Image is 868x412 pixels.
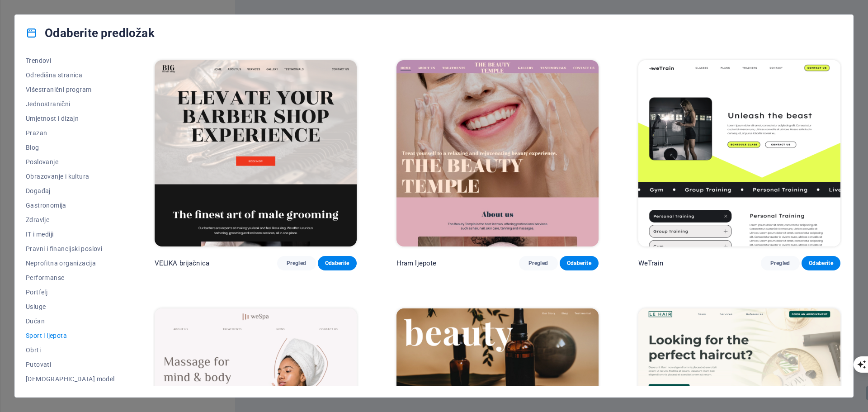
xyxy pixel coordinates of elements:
[26,299,115,314] button: Usluge
[26,126,115,140] button: Prazan
[26,332,67,339] font: Sport i ljepota
[26,216,49,223] font: Zdravlje
[26,274,64,281] font: Performanse
[26,202,66,209] font: Gastronomija
[26,346,41,354] font: Obrti
[318,256,357,270] button: Odaberite
[26,375,115,383] font: [DEMOGRAPHIC_DATA] model
[26,82,115,97] button: Višestranični program
[26,68,115,82] button: Odredišna stranica
[26,111,115,126] button: Umjetnost i dizajn
[560,256,599,270] button: Odaberite
[26,285,115,299] button: Portfelj
[26,227,115,242] button: IT i mediji
[528,260,548,266] font: Pregled
[26,270,115,285] button: Performanse
[26,361,51,368] font: Putovati
[26,289,47,296] font: Portfelj
[770,260,790,266] font: Pregled
[396,60,599,246] img: Hram ljepote
[26,260,96,267] font: Neprofitna organizacija
[155,259,209,267] font: VELIKA brijačnica
[26,155,115,169] button: Poslovanje
[26,213,115,227] button: Zdravlje
[155,60,357,246] img: VELIKA brijačnica
[26,144,39,151] font: Blog
[26,303,46,310] font: Usluge
[26,169,115,184] button: Obrazovanje i kultura
[26,187,51,194] font: Događaj
[802,256,840,270] button: Odaberite
[26,97,115,111] button: Jednostranični
[26,115,79,122] font: Umjetnost i dizajn
[26,372,115,386] button: [DEMOGRAPHIC_DATA] model
[26,158,58,166] font: Poslovanje
[638,259,663,267] font: WeTrain
[26,314,115,328] button: Dućan
[26,100,71,108] font: Jednostranični
[26,343,115,357] button: Obrti
[26,57,51,64] font: Trendovi
[809,260,833,266] font: Odaberite
[519,256,558,270] button: Pregled
[26,184,115,198] button: Događaj
[26,231,53,238] font: IT i mediji
[26,53,115,68] button: Trendovi
[26,328,115,343] button: Sport i ljepota
[26,71,82,79] font: Odredišna stranica
[26,86,91,93] font: Višestranični program
[325,260,349,266] font: Odaberite
[26,317,45,325] font: Dućan
[26,256,115,270] button: Neprofitna organizacija
[26,129,47,137] font: Prazan
[26,173,89,180] font: Obrazovanje i kultura
[26,198,115,213] button: Gastronomija
[277,256,316,270] button: Pregled
[26,242,115,256] button: Pravni i financijski poslovi
[45,26,155,40] font: Odaberite predložak
[761,256,800,270] button: Pregled
[26,245,102,252] font: Pravni i financijski poslovi
[287,260,306,266] font: Pregled
[567,260,591,266] font: Odaberite
[396,259,437,267] font: Hram ljepote
[26,140,115,155] button: Blog
[26,357,115,372] button: Putovati
[638,60,840,246] img: WeTrain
